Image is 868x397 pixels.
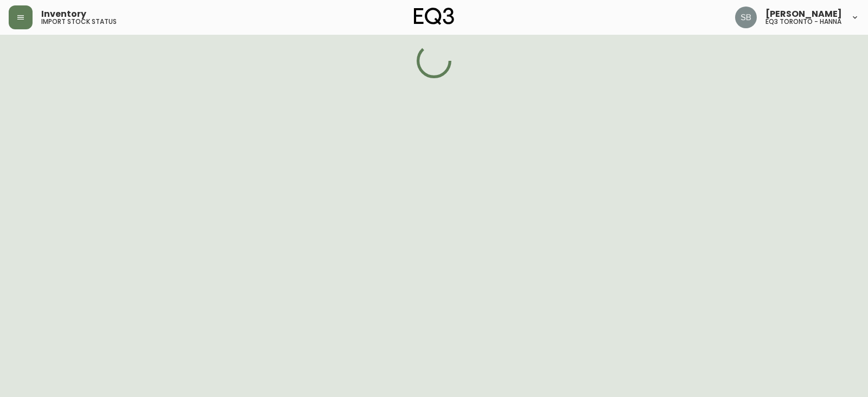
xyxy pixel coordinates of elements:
img: 62e4f14275e5c688c761ab51c449f16a [735,7,757,28]
span: Inventory [41,10,86,18]
h5: import stock status [41,18,117,25]
h5: eq3 toronto - hanna [765,18,841,25]
img: logo [414,8,454,25]
span: [PERSON_NAME] [765,10,842,18]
